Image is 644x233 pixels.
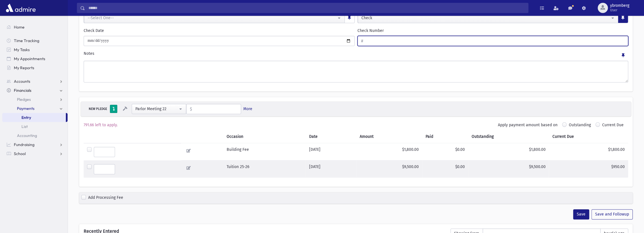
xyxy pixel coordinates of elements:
[468,143,549,160] td: $1,800.00
[2,149,68,158] a: School
[358,36,363,46] span: #
[84,13,345,23] button: --Select One--
[468,160,549,178] td: $9,500.00
[2,104,68,113] a: Payments
[17,97,31,102] span: Pledges
[243,106,252,112] a: More
[2,95,68,104] a: Pledges
[17,106,34,111] span: Payments
[361,15,610,21] div: Check
[2,122,68,131] a: List
[2,77,68,86] a: Accounts
[305,160,356,178] td: [DATE]
[305,130,356,143] th: Date
[85,3,528,13] input: Search
[2,86,68,95] a: Financials
[21,115,31,120] span: Entry
[2,45,68,54] a: My Tasks
[356,130,422,143] th: Amount
[223,160,306,178] td: Tuition 25-26
[84,51,94,58] label: Notes
[88,15,337,21] div: --Select One--
[132,104,186,114] button: Parlor Meeting 22
[5,2,37,14] img: AdmirePro
[2,113,66,122] a: Entry
[2,36,68,45] a: Time Tracking
[422,143,468,160] td: $0.00
[135,106,178,112] div: Parlor Meeting 22
[187,104,192,114] span: $
[549,130,628,143] th: Current Due
[14,142,34,147] span: Fundraising
[358,13,619,23] button: Check
[14,65,34,70] span: My Reports
[422,160,468,178] td: $0.00
[14,79,30,84] span: Accounts
[357,28,384,34] label: Check Number
[569,122,591,130] label: Outstanding
[88,195,123,201] label: Add Processing Fee
[422,130,468,143] th: Paid
[14,151,26,156] span: School
[591,209,633,219] button: Save and Followup
[21,124,28,129] span: List
[2,140,68,149] a: Fundraising
[610,8,629,12] span: User
[305,143,356,160] td: [DATE]
[17,133,37,138] span: Accounting
[14,25,25,30] span: Home
[356,143,422,160] td: $1,800.00
[2,23,68,32] a: Home
[14,88,31,93] span: Financials
[610,3,629,8] span: ybromberg
[2,63,68,72] a: My Reports
[468,130,549,143] th: Outstanding
[549,160,628,178] td: $950.00
[14,47,30,52] span: My Tasks
[14,38,39,43] span: Time Tracking
[84,28,104,34] label: Check Date
[14,56,45,61] span: My Appointments
[549,143,628,160] td: $1,800.00
[84,122,118,128] label: 791.66 left to apply.
[573,209,589,219] button: Save
[2,131,68,140] a: Accounting
[602,122,624,130] label: Current Due
[2,54,68,63] a: My Appointments
[223,143,306,160] td: Building Fee
[87,106,109,112] div: NEW PLEDGE
[498,122,558,128] label: Apply payment amount based on
[356,160,422,178] td: $9,500.00
[223,130,306,143] th: Occasion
